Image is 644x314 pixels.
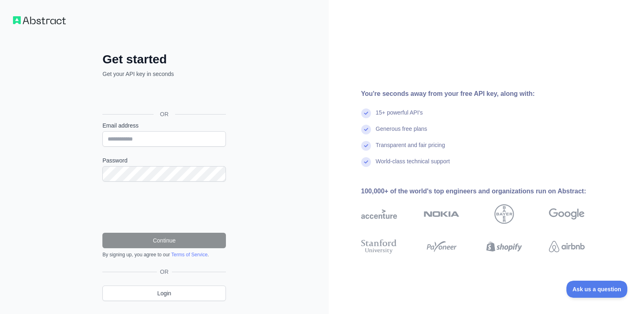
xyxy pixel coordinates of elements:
[102,251,226,258] div: By signing up, you agree to our .
[361,141,371,151] img: check mark
[549,204,585,224] img: google
[102,156,226,165] label: Password
[566,281,628,298] iframe: Toggle Customer Support
[424,204,460,224] img: nokia
[486,238,522,256] img: shopify
[171,252,207,258] a: Terms of Service
[376,141,445,157] div: Transparent and fair pricing
[102,233,226,248] button: Continue
[361,157,371,167] img: check mark
[102,52,226,67] h2: Get started
[376,108,423,125] div: 15+ powerful API's
[157,268,172,276] span: OR
[361,186,611,196] div: 100,000+ of the world's top engineers and organizations run on Abstract:
[361,238,397,256] img: stanford university
[102,121,226,130] label: Email address
[361,125,371,134] img: check mark
[494,204,514,224] img: bayer
[361,108,371,118] img: check mark
[549,238,585,256] img: airbnb
[376,157,450,173] div: World-class technical support
[361,89,611,99] div: You're seconds away from your free API key, along with:
[361,204,397,224] img: accenture
[13,16,66,24] img: Workflow
[424,238,460,256] img: payoneer
[98,87,228,105] iframe: Sign in with Google Button
[102,70,226,78] p: Get your API key in seconds
[154,110,175,118] span: OR
[102,286,226,301] a: Login
[102,191,226,223] iframe: reCAPTCHA
[376,125,427,141] div: Generous free plans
